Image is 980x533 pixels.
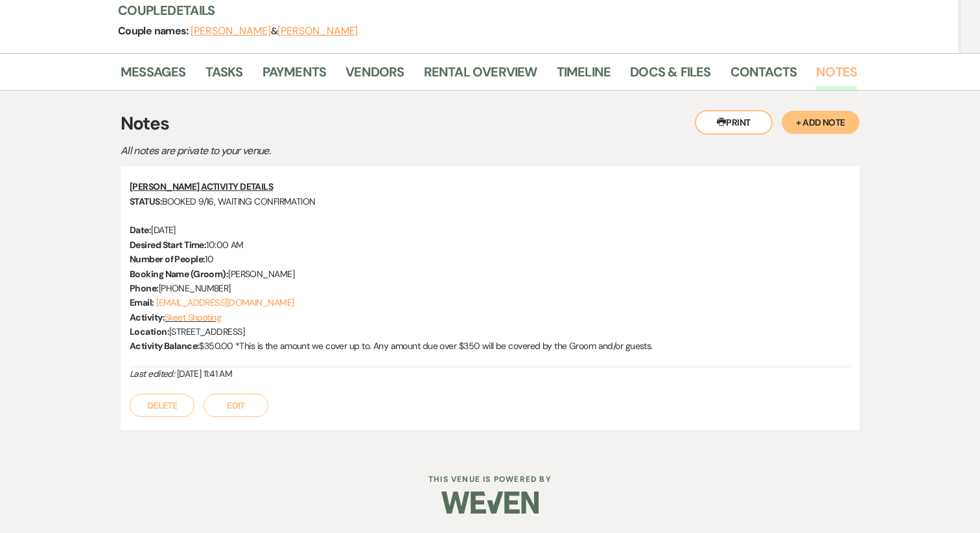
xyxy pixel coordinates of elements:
button: + Add Note [782,111,859,134]
img: Weven Logo [441,480,539,525]
a: Notes [816,62,857,90]
a: Messages [121,62,186,90]
p: 10 [130,252,850,266]
button: [PERSON_NAME] [277,26,358,36]
a: Vendors [345,62,404,90]
strong: Desired Start Time: [130,239,206,251]
span: Couple names: [118,24,191,38]
a: Payments [262,62,327,90]
p: [DATE] [130,223,850,237]
strong: Number of People: [130,253,205,265]
p: BOOKED 9/16, WAITING CONFIRMATION [130,194,850,209]
button: [PERSON_NAME] [191,26,271,36]
strong: Date: [130,224,151,236]
p: All notes are private to your venue. [121,142,574,159]
strong: Activity Balance: [130,340,199,352]
strong: Phone: [130,282,159,294]
a: Contacts [730,62,797,90]
h3: Couple Details [118,1,844,19]
p: [PERSON_NAME] [130,267,850,281]
button: Edit [204,394,268,417]
strong: Booking Name (Groom): [130,268,228,280]
strong: Location: [130,326,169,337]
a: Docs & Files [630,62,710,90]
a: Timeline [557,62,611,90]
p: [PHONE_NUMBER] [130,281,850,295]
a: Rental Overview [424,62,537,90]
i: Last edited: [130,368,174,380]
h3: Notes [121,110,859,137]
span: & [191,25,358,38]
p: $350.00 *This is the amount we cover up to. Any amount due over $350 will be covered by the Groom... [130,339,850,353]
button: Delete [130,394,194,417]
button: Print [695,110,773,135]
a: Skeet Shooting [165,312,221,323]
p: 10:00 AM [130,238,850,252]
strong: Activity: [130,312,165,323]
a: [EMAIL_ADDRESS][DOMAIN_NAME] [156,297,294,308]
div: [DATE] 11:41 AM [130,367,850,381]
a: Tasks [205,62,243,90]
u: [PERSON_NAME] ACTIVITY DETAILS [130,181,273,192]
strong: Email: [130,297,154,308]
p: [STREET_ADDRESS] [130,324,850,339]
strong: STATUS: [130,196,162,207]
